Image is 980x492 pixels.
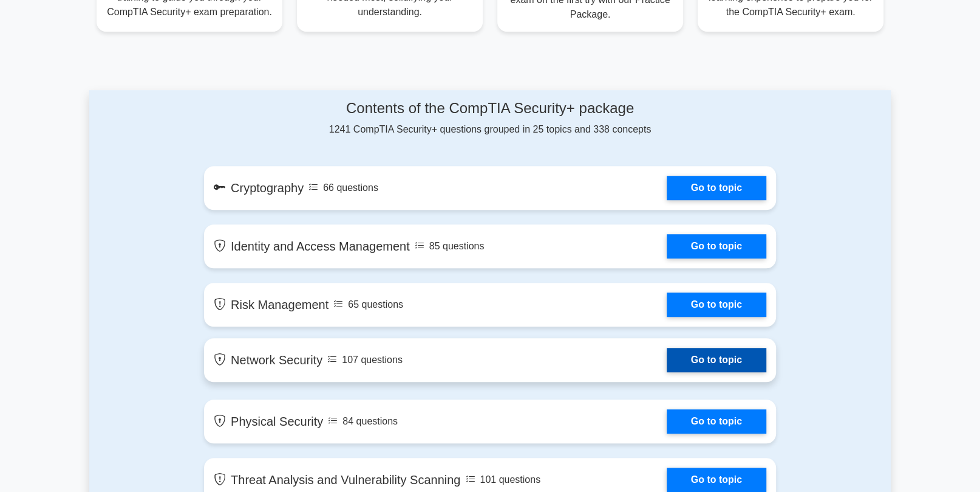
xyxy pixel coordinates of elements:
[667,468,766,492] a: Go to topic
[667,348,766,372] a: Go to topic
[667,176,766,200] a: Go to topic
[667,234,766,258] a: Go to topic
[204,100,776,137] div: 1241 CompTIA Security+ questions grouped in 25 topics and 338 concepts
[667,409,766,434] a: Go to topic
[667,293,766,317] a: Go to topic
[204,100,776,117] h4: Contents of the CompTIA Security+ package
